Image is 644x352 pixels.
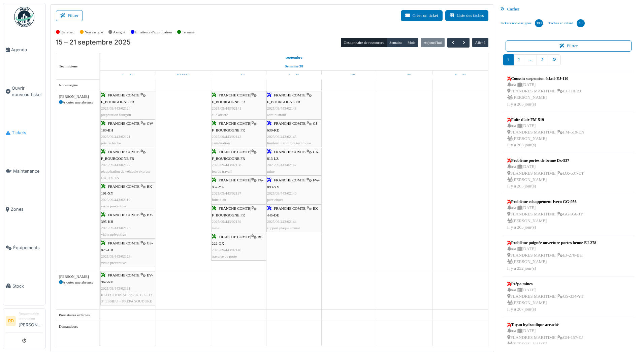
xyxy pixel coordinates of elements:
span: GW-180-BH [101,121,154,132]
span: BY-395-KH [101,213,153,223]
span: F_BOURGOGNE FR [212,213,245,217]
div: | [101,92,155,118]
span: récupération de véhicule express GX-989-FA [101,169,150,180]
span: traverse de porte [212,254,237,258]
h2: 15 – 21 septembre 2025 [56,38,131,47]
nav: pager [503,54,635,71]
a: 1 [503,54,514,65]
span: FRANCHE COMTE [108,93,139,97]
span: F_BOURGOGNE FR [267,100,300,104]
span: Stock [12,283,43,289]
label: Assigné [113,29,125,35]
span: FRANCHE COMTE [108,213,139,217]
span: pris de bâche [101,141,121,145]
button: Semaine [387,38,405,47]
button: Filtrer [56,10,83,21]
span: FA-857-YZ [212,178,263,188]
a: 19 septembre 2025 [342,71,357,79]
li: RD [6,316,16,326]
a: … [524,54,537,65]
span: FRANCHE COMTE [219,121,250,125]
div: Demandeurs [59,324,96,329]
div: | [267,120,321,146]
span: 2025/09/443/02141 [212,106,241,110]
a: Prépa mines n/a |[DATE] FLANDRES MARITIME |GS-334-YT [PERSON_NAME]Il y a 287 jour(s) [506,279,585,315]
div: | [101,149,155,181]
img: Badge_color-CXgf-gQk.svg [14,7,34,27]
span: F_BOURGOGNE FR [212,156,245,160]
label: En retard [61,29,74,35]
button: Liste des tâches [445,10,488,21]
span: mine [267,169,275,173]
a: Coussin suspension éclaté EJ-110 n/a |[DATE] FLANDRES MARITIME |EJ-110-BJ [PERSON_NAME]Il y a 205... [506,74,583,109]
span: feu de travail [212,169,232,173]
span: Techniciens [59,64,78,68]
span: GJ-639-KD [267,121,318,132]
span: 2025/09/443/02138 [212,163,241,167]
span: visite préventive [101,204,126,208]
span: support plaque immat [267,226,300,230]
span: 2025/09/443/02119 [101,198,130,202]
a: Agenda [3,31,45,69]
span: administratif [267,113,286,117]
div: [PERSON_NAME] [59,274,96,280]
div: | [267,205,321,231]
span: fuite d air [212,198,227,202]
span: 2025/09/443/02122 [101,163,131,167]
a: 15 septembre 2025 [284,53,304,62]
span: REFECTION SUPPORT G ET D 3° ESSIEU + PREPA SOUDURE [101,293,152,303]
a: Problème portes de benne Dx-537 n/a |[DATE] FLANDRES MARITIME |DX-537-ET [PERSON_NAME]Il y a 205 ... [506,156,586,191]
div: | [267,149,321,175]
div: Coussin suspension éclaté EJ-110 [507,76,581,82]
div: n/a | [DATE] FLANDRES MARITIME | EJ-110-BJ [PERSON_NAME] Il y a 205 jour(s) [507,82,581,108]
div: Fuite d'air FM-519 [507,117,584,123]
a: 15 septembre 2025 [121,71,135,79]
span: GS-825-HB [101,241,153,252]
span: visite préventive [101,232,126,236]
div: Ajouter une absence [59,280,96,285]
div: Responsable technicien [19,311,43,322]
span: FRANCHE COMTE [219,235,250,239]
span: FRANCHE COMTE [219,93,250,97]
a: 18 septembre 2025 [287,71,301,79]
span: aile arrière [212,113,228,117]
div: Problème echappement Iveco GG-956 [507,199,583,205]
span: 2025/09/443/02124 [101,106,131,110]
span: Agenda [11,47,43,53]
a: Problème poignée ouverture portes benne EJ-278 n/a |[DATE] FLANDRES MARITIME |EJ-278-BH [PERSON_N... [506,238,598,273]
span: FRANCHE COMTE [274,121,305,125]
a: 2 [513,54,524,65]
div: 43 [577,19,585,27]
span: canalisation [212,141,230,145]
span: Maintenance [13,168,43,174]
span: visite préventive [101,261,126,265]
a: 17 septembre 2025 [231,71,246,79]
div: n/a | [DATE] FLANDRES MARITIME | FM-519-EN [PERSON_NAME] Il y a 205 jour(s) [507,123,584,149]
a: 20 septembre 2025 [397,71,412,79]
a: Tickets non-assignés [497,14,546,32]
div: Ajouter une absence [59,99,96,105]
a: Maintenance [3,152,45,190]
a: Semaine 38 [283,62,305,70]
div: | [101,183,155,209]
span: mine [212,226,219,230]
span: FRANCHE COMTE [108,241,139,245]
span: 2025/09/443/02147 [267,163,297,167]
span: FRANCHE COMTE [274,150,305,154]
a: Tâches en retard [546,14,587,32]
div: Non-assigné [59,82,96,88]
div: Cacher [497,4,640,14]
div: n/a | [DATE] FLANDRES MARITIME | GG-956-JY [PERSON_NAME] Il y a 205 jour(s) [507,205,583,231]
span: 2025/09/443/02120 [101,226,131,230]
span: 2025/09/443/02148 [267,106,297,110]
div: n/a | [DATE] FLANDRES MARITIME | GS-334-YT [PERSON_NAME] Il y a 287 jour(s) [507,287,584,313]
a: 16 septembre 2025 [175,71,191,79]
button: Précédent [447,38,458,48]
label: Non assigné [85,29,103,35]
span: EV-967-ND [101,273,153,284]
button: Gestionnaire de ressources [341,38,387,47]
span: BK-191-XY [101,184,153,195]
div: | [101,272,155,304]
div: Prépa mines [507,281,584,287]
span: 2025/09/443/02139 [212,219,241,224]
